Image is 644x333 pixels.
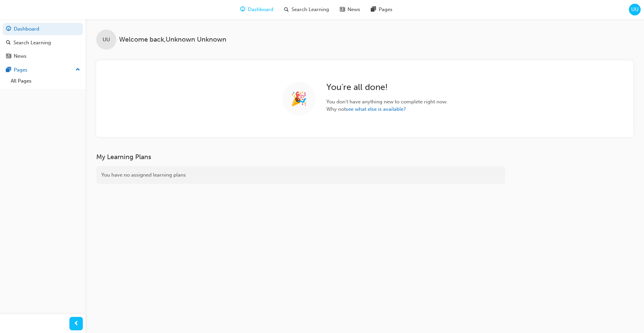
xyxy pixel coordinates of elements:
[284,5,289,14] span: search-icon
[3,23,83,35] a: Dashboard
[3,64,83,76] button: Pages
[14,66,28,74] div: Pages
[290,95,307,103] span: 🎉
[248,6,273,13] span: Dashboard
[379,6,392,13] span: Pages
[240,5,245,14] span: guage-icon
[3,37,83,49] a: Search Learning
[6,40,11,46] span: search-icon
[14,52,26,60] div: News
[96,153,505,161] h3: My Learning Plans
[340,5,345,14] span: news-icon
[6,26,11,32] span: guage-icon
[103,36,110,44] span: UU
[75,65,80,74] span: up-icon
[3,21,83,64] button: DashboardSearch LearningNews
[279,3,334,16] a: search-iconSearch Learning
[3,50,83,62] a: News
[631,6,639,13] span: UU
[13,39,51,47] div: Search Learning
[8,76,83,86] a: All Pages
[371,5,376,14] span: pages-icon
[326,98,448,106] span: You don ' t have anything new to complete right now.
[326,82,448,93] h2: You ' re all done!
[6,67,11,73] span: pages-icon
[291,6,329,13] span: Search Learning
[326,105,448,113] span: Why not
[96,166,505,184] div: You have no assigned learning plans
[347,6,360,13] span: News
[629,4,641,15] button: UU
[119,36,226,44] span: Welcome back , Unknown Unknown
[6,53,11,59] span: news-icon
[366,3,398,16] a: pages-iconPages
[334,3,366,16] a: news-iconNews
[235,3,279,16] a: guage-iconDashboard
[74,320,79,328] span: prev-icon
[346,106,406,112] a: see what else is available?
